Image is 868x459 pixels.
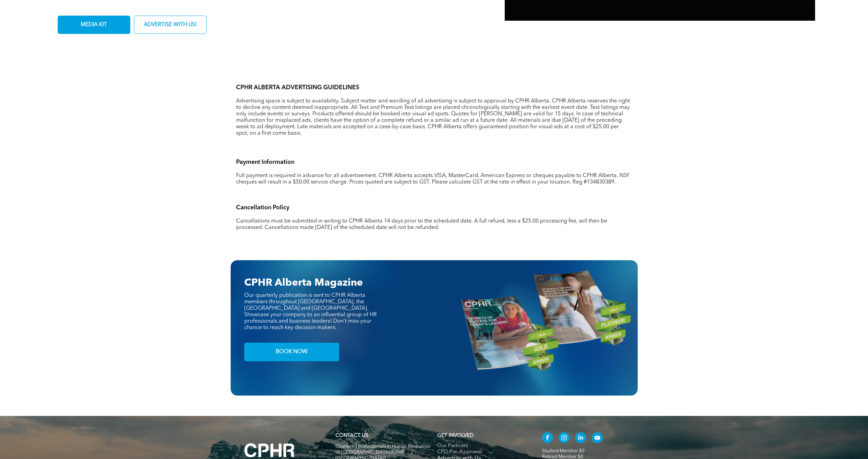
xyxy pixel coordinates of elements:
[78,18,109,32] span: MEDIA KIT
[244,278,363,288] span: CPHR Alberta Magazine
[236,173,630,185] span: Full payment is required in advance for all advertisement. CPHR Alberta accepts VISA, MasterCard,...
[542,448,584,453] a: Student Member $0
[58,16,130,34] a: MEDIA KIT
[575,432,586,445] a: linkedin
[559,432,570,445] a: instagram
[244,343,339,361] a: BOOK NOW
[273,345,310,359] span: BOOK NOW
[236,98,630,136] span: Advertising space is subject to availability. Subject matter and wording of all advertising is su...
[236,159,294,165] span: Payment Information
[236,84,359,91] span: CPHR ALBERTA ADVERTISING GUIDELINES
[437,433,474,438] span: GET INVOLVED
[236,218,607,230] span: Cancellations must be submitted in writing to CPHR Alberta 14 days prior to the scheduled date. A...
[244,293,377,330] span: Our quarterly publication is sent to CPHR Alberta members throughout [GEOGRAPHIC_DATA], the [GEOG...
[437,449,528,455] a: CPD Pre-Approval
[236,205,289,211] span: Cancellation Policy
[134,16,207,34] a: ADVERTISE WITH US!
[542,432,553,445] a: facebook
[542,454,583,459] a: Retired Member $0
[335,433,368,438] a: CONTACT US
[592,432,603,445] a: youtube
[141,18,199,32] span: ADVERTISE WITH US!
[437,443,528,449] a: Our Partners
